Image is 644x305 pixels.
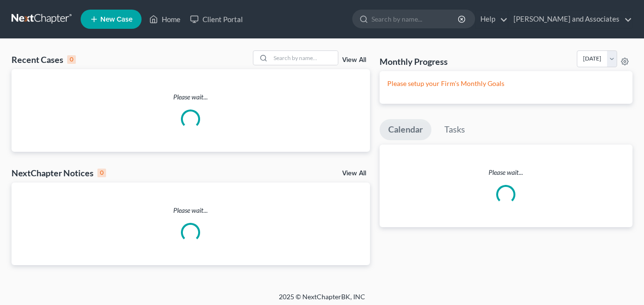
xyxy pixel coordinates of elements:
div: NextChapter Notices [12,167,106,179]
input: Search by name... [371,10,459,28]
a: Help [476,11,508,28]
p: Please setup your Firm's Monthly Goals [387,79,625,88]
p: Please wait... [12,206,370,215]
a: View All [342,57,366,63]
p: Please wait... [12,92,370,102]
div: Recent Cases [12,54,76,65]
a: View All [342,170,366,177]
input: Search by name... [271,51,338,65]
div: 0 [67,55,76,64]
p: Please wait... [380,168,633,177]
span: New Case [100,16,132,23]
a: Client Portal [185,11,248,28]
a: [PERSON_NAME] and Associates [509,11,632,28]
a: Tasks [436,119,474,140]
a: Calendar [380,119,431,140]
a: Home [144,11,185,28]
div: 0 [97,169,106,177]
h3: Monthly Progress [380,56,448,67]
